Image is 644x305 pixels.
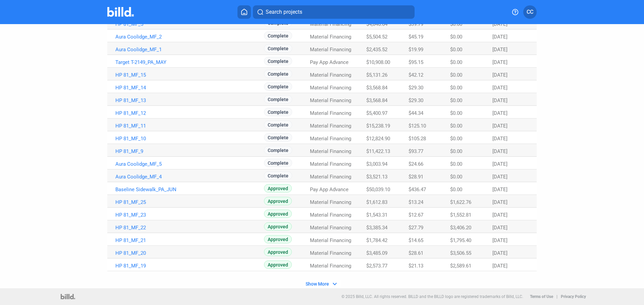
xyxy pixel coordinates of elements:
span: $3,385.34 [366,225,387,231]
span: $0.00 [450,174,462,180]
span: Approved [264,222,292,231]
span: [DATE] [492,136,507,142]
span: $2,435.52 [366,47,387,53]
a: HP 81_MF_12 [115,110,264,116]
span: Material Financing [310,250,351,256]
span: $27.79 [409,225,423,231]
a: HP 81_MF_15 [115,72,264,78]
span: $2,589.61 [450,263,471,269]
span: Approved [264,260,292,269]
span: $0.00 [450,85,462,91]
span: [DATE] [492,123,507,129]
a: Aura Coolidge_MF_5 [115,161,264,167]
a: HP 81_MF_25 [115,199,264,205]
span: [DATE] [492,148,507,154]
span: $5,131.26 [366,72,387,78]
span: $0.00 [450,136,462,142]
span: Material Financing [310,263,351,269]
span: $3,521.13 [366,174,387,180]
span: [DATE] [492,199,507,205]
span: $13.24 [409,199,423,205]
span: $0.00 [450,123,462,129]
span: $10,908.00 [366,59,390,65]
span: Material Financing [310,237,351,243]
a: Baseline Sidewalk_PA_JUN [115,186,264,193]
span: $28.91 [409,174,423,180]
span: $0.00 [450,47,462,53]
span: $11,422.13 [366,148,390,154]
span: $3,406.20 [450,225,471,231]
span: [DATE] [492,47,507,53]
a: HP 81_MF_22 [115,225,264,231]
span: [DATE] [492,161,507,167]
span: Material Financing [310,72,351,78]
span: $0.00 [450,186,462,193]
span: $0.00 [450,72,462,78]
span: $28.61 [409,250,423,256]
span: Approved [264,197,292,205]
span: Material Financing [310,225,351,231]
span: $1,784.42 [366,237,387,243]
span: [DATE] [492,186,507,193]
span: Approved [264,248,292,256]
span: Material Financing [310,148,351,154]
span: Material Financing [310,161,351,167]
span: $39.79 [409,21,423,27]
span: $45.19 [409,34,423,40]
span: $105.28 [409,136,426,142]
a: HP 81_MF_10 [115,136,264,142]
span: Complete [264,70,292,78]
span: Material Financing [310,174,351,180]
a: HP 81_MF_5 [115,21,264,27]
span: Material Financing [310,212,351,218]
span: $15,238.19 [366,123,390,129]
span: Pay App Advance [310,186,348,193]
span: $21.13 [409,263,423,269]
a: HP 81_MF_11 [115,123,264,129]
a: HP 81_MF_13 [115,97,264,103]
span: [DATE] [492,59,507,65]
span: [DATE] [492,250,507,256]
a: Aura Coolidge_MF_2 [115,34,264,40]
p: | [556,294,557,299]
span: [DATE] [492,263,507,269]
span: $3,003.94 [366,161,387,167]
span: Material Financing [310,21,351,27]
span: $29.30 [409,85,423,91]
span: [DATE] [492,72,507,78]
span: Complete [264,121,292,129]
a: Aura Coolidge_MF_1 [115,47,264,53]
span: $1,552.81 [450,212,471,218]
span: $1,543.31 [366,212,387,218]
span: Approved [264,235,292,243]
span: [DATE] [492,225,507,231]
span: $12.67 [409,212,423,218]
span: Complete [264,133,292,142]
span: Approved [264,210,292,218]
a: HP 81_MF_9 [115,148,264,154]
span: [DATE] [492,110,507,116]
span: $0.00 [450,59,462,65]
span: $95.15 [409,59,423,65]
b: Privacy Policy [561,294,586,299]
span: CC [527,8,533,16]
span: $50,039.10 [366,186,390,193]
span: $3,568.84 [366,97,387,103]
span: Material Financing [310,123,351,129]
span: Material Financing [310,136,351,142]
span: $12,824.90 [366,136,390,142]
span: $0.00 [450,97,462,103]
a: Target T-2149_PA_MAY [115,59,264,65]
b: Terms of Use [530,294,553,299]
span: Material Financing [310,199,351,205]
span: $93.77 [409,148,423,154]
span: $19.99 [409,47,423,53]
span: Material Financing [310,85,351,91]
span: [DATE] [492,34,507,40]
img: logo [61,294,75,299]
span: Material Financing [310,34,351,40]
span: Material Financing [310,47,351,53]
span: $0.00 [450,148,462,154]
span: $3,485.09 [366,250,387,256]
span: Complete [264,31,292,40]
